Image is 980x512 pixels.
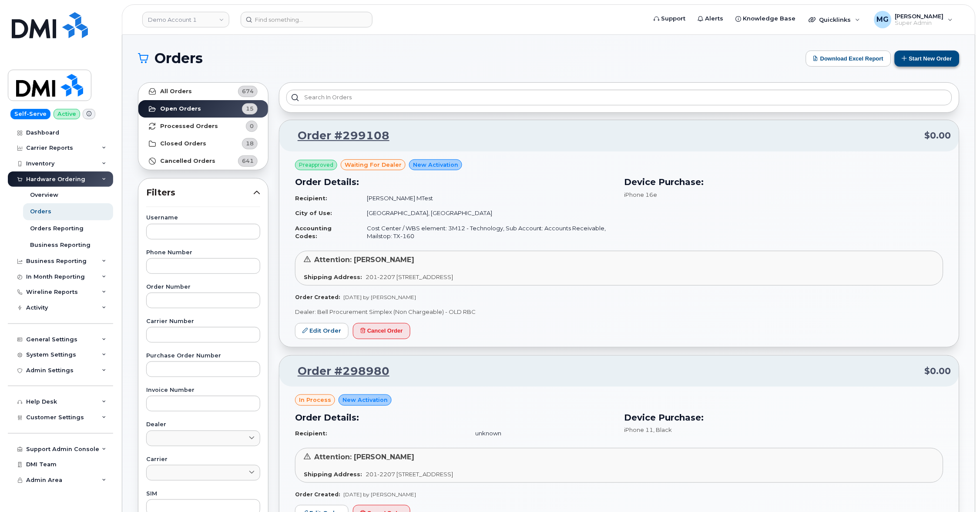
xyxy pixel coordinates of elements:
[624,175,943,189] h3: Device Purchase:
[295,430,327,437] strong: Recipient:
[299,161,333,169] span: Preapproved
[295,294,340,300] strong: Order Created:
[295,225,332,240] strong: Accounting Codes:
[287,128,389,144] a: Order #299108
[246,104,254,113] span: 15
[295,195,327,202] strong: Recipient:
[295,491,340,498] strong: Order Created:
[314,453,414,461] span: Attention: [PERSON_NAME]
[146,319,260,324] label: Carrier Number
[146,353,260,359] label: Purchase Order Number
[286,90,952,105] input: Search in orders
[146,215,260,221] label: Username
[160,140,206,147] strong: Closed Orders
[342,396,388,404] span: New Activation
[138,135,268,152] a: Closed Orders18
[353,323,410,339] button: Cancel Order
[304,471,362,478] strong: Shipping Address:
[242,157,254,165] span: 641
[146,387,260,393] label: Invoice Number
[160,105,201,112] strong: Open Orders
[295,308,943,316] p: Dealer: Bell Procurement Simplex (Non Chargeable) - OLD RBC
[246,139,254,148] span: 18
[343,294,416,300] span: [DATE] by [PERSON_NAME]
[654,426,672,433] span: , Black
[366,471,453,478] span: 201-2207 [STREET_ADDRESS]
[314,256,414,264] span: Attention: [PERSON_NAME]
[146,186,253,199] span: Filters
[295,209,332,216] strong: City of Use:
[138,118,268,135] a: Processed Orders0
[154,52,203,65] span: Orders
[287,364,389,379] a: Order #298980
[250,122,254,130] span: 0
[160,158,215,165] strong: Cancelled Orders
[366,273,453,280] span: 201-2207 [STREET_ADDRESS]
[146,457,260,462] label: Carrier
[925,365,951,377] span: $0.00
[146,284,260,290] label: Order Number
[138,100,268,118] a: Open Orders15
[359,191,614,206] td: [PERSON_NAME] MTest
[343,491,416,498] span: [DATE] by [PERSON_NAME]
[359,205,614,221] td: [GEOGRAPHIC_DATA], [GEOGRAPHIC_DATA]
[146,491,260,497] label: SIM
[345,161,402,169] span: waiting for dealer
[295,175,614,189] h3: Order Details:
[295,323,349,339] a: Edit Order
[304,273,362,280] strong: Shipping Address:
[624,411,943,424] h3: Device Purchase:
[146,422,260,428] label: Dealer
[359,221,614,244] td: Cost Center / WBS element: 3M12 - Technology, Sub Account: Accounts Receivable, Mailstop: TX-160
[468,426,614,441] td: unknown
[295,411,614,424] h3: Order Details:
[624,426,654,433] span: iPhone 11
[138,83,268,100] a: All Orders674
[299,396,331,404] span: in process
[895,51,960,67] button: Start New Order
[242,87,254,95] span: 674
[806,51,891,67] button: Download Excel Report
[160,88,192,95] strong: All Orders
[925,129,951,142] span: $0.00
[413,161,458,169] span: New Activation
[160,123,218,130] strong: Processed Orders
[146,250,260,256] label: Phone Number
[138,152,268,170] a: Cancelled Orders641
[624,191,658,198] span: iPhone 16e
